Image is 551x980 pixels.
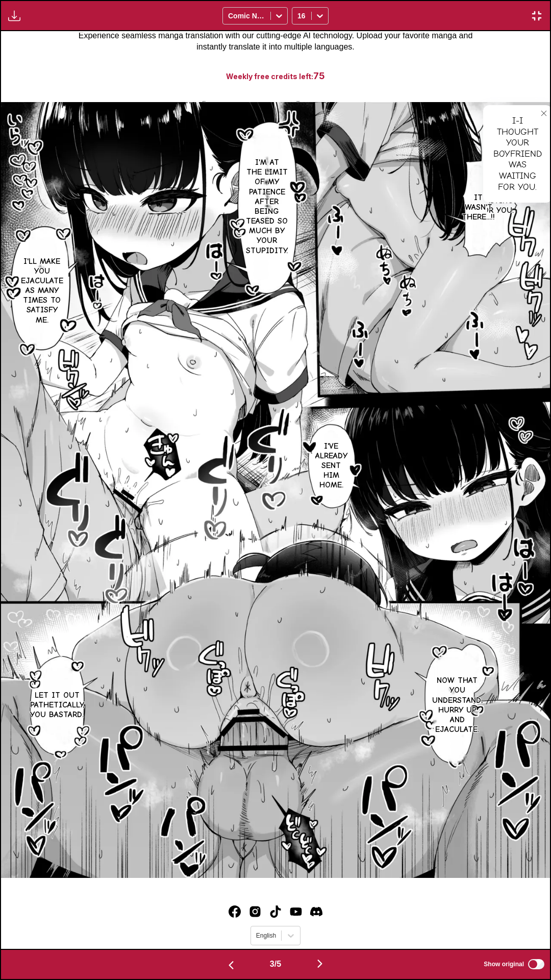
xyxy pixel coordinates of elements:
[19,255,65,327] p: I'll make you ejaculate as many times to satisfy me.
[270,960,281,969] span: 3 / 5
[28,689,86,722] p: Let it out pathetically, you bastard.
[430,674,485,737] p: Now that you understand, hurry up and ejaculate.
[1,102,550,878] img: Manga Panel
[484,961,524,968] span: Show original
[313,439,349,493] p: I've already sent him home.
[528,959,544,969] input: Show original
[460,191,497,225] p: It wasn't there...!!
[244,156,290,258] p: I'm at the limit of my patience after being teased so much by your stupidity.
[314,958,326,970] img: Next page
[473,145,520,217] p: I-I thought your boyfriend was waiting for you.
[225,959,237,971] img: Previous page
[8,10,20,22] img: Download translated images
